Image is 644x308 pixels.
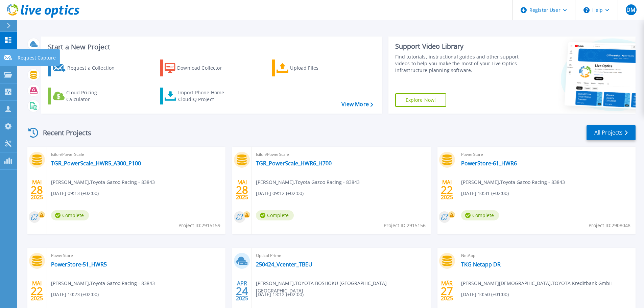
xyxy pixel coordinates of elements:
[30,279,43,303] div: MAI 2025
[51,210,89,220] span: Complete
[178,222,220,229] span: Project ID: 2915159
[626,7,635,13] span: DM
[236,279,248,303] div: APR 2025
[587,125,636,140] a: All Projects
[440,177,453,202] div: MAI 2025
[178,89,231,103] div: Import Phone Home CloudIQ Project
[461,190,509,197] span: [DATE] 10:31 (+02:00)
[48,60,123,76] a: Request a Collection
[272,60,347,76] a: Upload Files
[395,42,521,51] div: Support Video Library
[461,280,613,287] span: [PERSON_NAME][DEMOGRAPHIC_DATA] , TOYOTA Kreditbank GmbH
[461,179,565,186] span: [PERSON_NAME] , Toyota Gazoo Racing - 83843
[67,61,121,75] div: Request a Collection
[31,187,43,193] span: 28
[66,89,120,103] div: Cloud Pricing Calculator
[177,61,231,75] div: Download Collector
[51,190,99,197] span: [DATE] 09:13 (+02:00)
[256,190,304,197] span: [DATE] 09:12 (+02:00)
[589,222,630,229] span: Project ID: 2908048
[461,291,509,298] span: [DATE] 10:50 (+01:00)
[51,291,99,298] span: [DATE] 10:23 (+02:00)
[236,177,248,202] div: MAI 2025
[31,288,43,294] span: 22
[461,210,499,220] span: Complete
[48,88,123,104] a: Cloud Pricing Calculator
[441,187,453,193] span: 22
[51,261,107,268] a: PowerStore-51_HWR5
[256,252,426,259] span: Optical Prime
[51,179,155,186] span: [PERSON_NAME] , Toyota Gazoo Racing - 83843
[18,49,56,67] p: Request Capture
[461,151,631,158] span: PowerStore
[461,252,631,259] span: NetApp
[30,177,43,202] div: MAI 2025
[461,261,501,268] a: TKG Netapp DR
[26,124,100,141] div: Recent Projects
[51,252,221,259] span: PowerStore
[51,151,221,158] span: Isilon/PowerScale
[236,288,248,294] span: 24
[256,210,294,220] span: Complete
[256,160,332,167] a: TGR_PowerScale_HWR6_H700
[384,222,426,229] span: Project ID: 2915156
[160,60,235,76] a: Download Collector
[256,261,312,268] a: 250424_Vcenter_TBEU
[256,179,360,186] span: [PERSON_NAME] , Toyota Gazoo Racing - 83843
[395,93,447,107] a: Explore Now!
[48,43,373,51] h3: Start a New Project
[51,160,141,167] a: TGR_PowerScale_HWR5_A300_P100
[236,187,248,193] span: 28
[290,61,344,75] div: Upload Files
[256,151,426,158] span: Isilon/PowerScale
[395,53,521,74] div: Find tutorials, instructional guides and other support videos to help you make the most of your L...
[256,291,304,298] span: [DATE] 13:12 (+02:00)
[441,288,453,294] span: 27
[341,101,373,108] a: View More
[51,280,155,287] span: [PERSON_NAME] , Toyota Gazoo Racing - 83843
[256,280,430,294] span: [PERSON_NAME] , TOYOTA BOSHOKU [GEOGRAPHIC_DATA] [GEOGRAPHIC_DATA]
[440,279,453,303] div: MÄR 2025
[461,160,517,167] a: PowerStore-61_HWR6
